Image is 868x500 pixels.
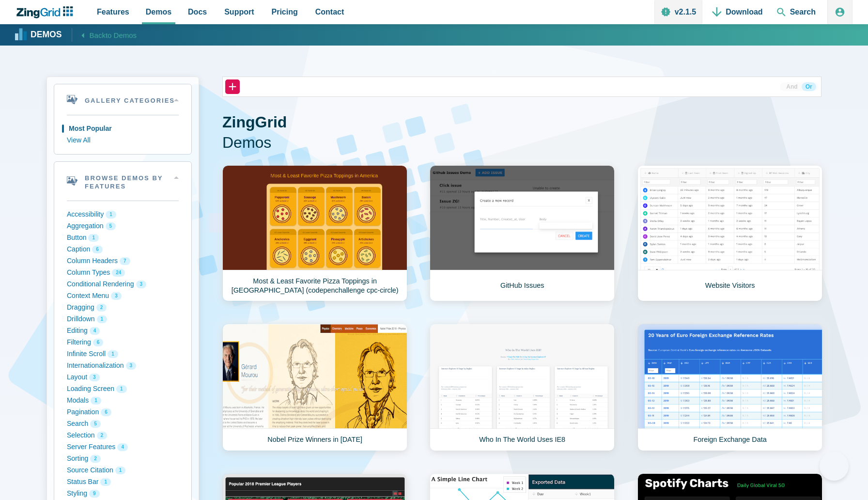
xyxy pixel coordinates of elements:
[67,135,179,146] button: View All
[225,79,240,94] button: +
[54,162,191,201] summary: Browse Demos By Features
[67,267,179,279] button: Column Types 24
[67,255,179,267] button: Column Headers 7
[67,313,179,325] button: Drilldown 1
[67,302,179,313] button: Dragging 2
[315,5,344,18] span: Contact
[67,395,179,406] button: Modals 1
[637,324,822,451] a: Foreign Exchange Data
[31,31,62,39] strong: Demos
[15,6,78,18] a: ZingChart Logo. Click to return to the homepage
[67,244,179,255] button: Caption 6
[146,5,171,18] span: Demos
[54,84,191,115] summary: Gallery Categories
[67,279,179,290] button: Conditional Rendering 3
[802,82,816,91] button: Or
[97,5,129,18] span: Features
[67,418,179,430] button: Search 5
[67,430,179,441] button: Selection 2
[430,324,615,451] a: Who In The World Uses IE8
[67,337,179,348] button: Filtering 6
[224,5,254,18] span: Support
[90,29,137,41] span: Back
[67,372,179,383] button: Layout 3
[67,232,179,244] button: Button 1
[637,165,822,301] a: Website Visitors
[67,123,179,135] button: Most Popular
[67,453,179,465] button: Sorting 2
[222,133,821,153] span: Demos
[188,5,207,18] span: Docs
[67,476,179,488] button: Status Bar 1
[430,165,615,301] a: GitHub Issues
[67,383,179,395] button: Loading Screen 1
[67,465,179,476] button: Source Citation 1
[222,165,407,301] a: Most & Least Favorite Pizza Toppings in [GEOGRAPHIC_DATA] (codepenchallenge cpc-circle)
[222,324,407,451] a: Nobel Prize Winners in [DATE]
[67,488,179,500] button: Styling 9
[782,82,801,91] button: And
[272,5,298,18] span: Pricing
[16,28,62,42] a: Demos
[222,113,287,131] strong: ZingGrid
[67,406,179,418] button: Pagination 6
[67,209,179,220] button: Accessibility 1
[820,452,849,481] iframe: Toggle Customer Support
[72,28,137,41] a: Backto Demos
[106,31,137,39] span: to Demos
[67,348,179,360] button: Infinite Scroll 1
[67,325,179,337] button: Editing 4
[67,441,179,453] button: Server Features 4
[67,360,179,372] button: Internationalization 3
[67,290,179,302] button: Context Menu 3
[67,220,179,232] button: Aggregation 5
